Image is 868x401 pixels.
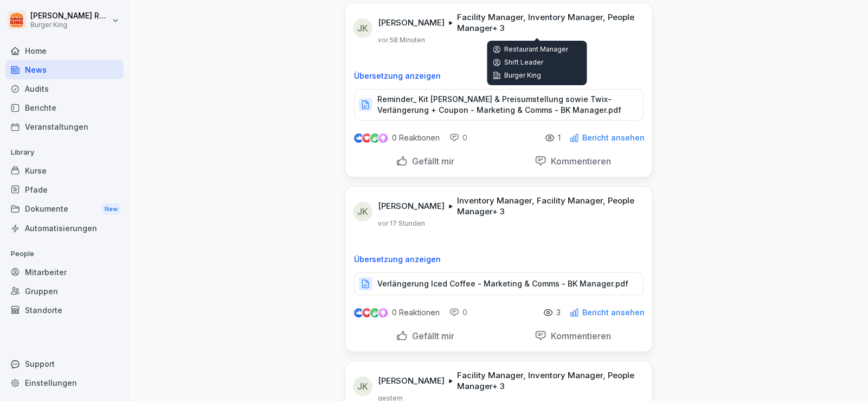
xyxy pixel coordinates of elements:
[5,219,124,238] a: Automatisierungen
[5,98,124,117] a: Berichte
[5,180,124,199] a: Pfade
[102,203,120,215] div: New
[30,11,110,21] p: [PERSON_NAME] Rohrich
[449,132,467,143] div: 0
[354,72,644,80] p: Übersetzung anzeigen
[492,71,581,80] p: Burger King
[378,219,425,228] p: vor 17 Stunden
[5,199,124,219] a: DokumenteNew
[582,133,645,142] p: Bericht ansehen
[354,255,644,264] p: Übersetzung anzeigen
[370,308,380,317] img: celebrate
[5,245,124,263] p: People
[457,195,639,217] p: Inventory Manager, Facility Manager, People Manager + 3
[378,133,388,143] img: inspiring
[354,103,644,113] a: Reminder_ Kit [PERSON_NAME] & Preisumstellung sowie Twix-Verlängerung + Coupon - Marketing & Comm...
[377,94,632,116] p: Reminder_ Kit [PERSON_NAME] & Preisumstellung sowie Twix-Verlängerung + Coupon - Marketing & Comm...
[546,156,611,167] p: Kommentieren
[378,375,445,386] p: [PERSON_NAME]
[353,18,372,38] div: JK
[392,308,440,317] p: 0 Reaktionen
[355,133,363,142] img: like
[492,45,581,54] p: Restaurant Manager
[5,79,124,98] a: Audits
[354,282,644,292] a: Verlängerung Iced Coffee - Marketing & Comms - BK Manager.pdf
[5,263,124,282] a: Mitarbeiter
[378,201,445,212] p: [PERSON_NAME]
[353,202,372,221] div: JK
[556,308,561,317] p: 3
[5,41,124,60] a: Home
[5,301,124,320] a: Standorte
[457,370,639,392] p: Facility Manager, Inventory Manager, People Manager + 3
[5,373,124,392] a: Einstellungen
[492,58,581,67] p: Shift Leader
[353,377,372,396] div: JK
[378,36,425,44] p: vor 58 Minuten
[355,308,363,317] img: like
[5,144,124,161] p: Library
[449,307,467,318] div: 0
[378,17,445,28] p: [PERSON_NAME]
[408,156,454,167] p: Gefällt mir
[5,117,124,136] a: Veranstaltungen
[363,134,371,142] img: love
[582,308,645,317] p: Bericht ansehen
[457,12,639,34] p: Facility Manager, Inventory Manager, People Manager + 3
[408,330,454,341] p: Gefällt mir
[546,330,611,341] p: Kommentieren
[5,161,124,180] a: Kurse
[30,21,110,29] p: Burger King
[5,282,124,301] a: Gruppen
[558,133,561,142] p: 1
[363,309,371,317] img: love
[377,278,628,289] p: Verlängerung Iced Coffee - Marketing & Comms - BK Manager.pdf
[5,60,124,79] a: News
[370,133,380,143] img: celebrate
[5,199,124,219] div: Dokumente
[5,354,124,373] div: Support
[378,308,388,317] img: inspiring
[392,133,440,142] p: 0 Reaktionen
